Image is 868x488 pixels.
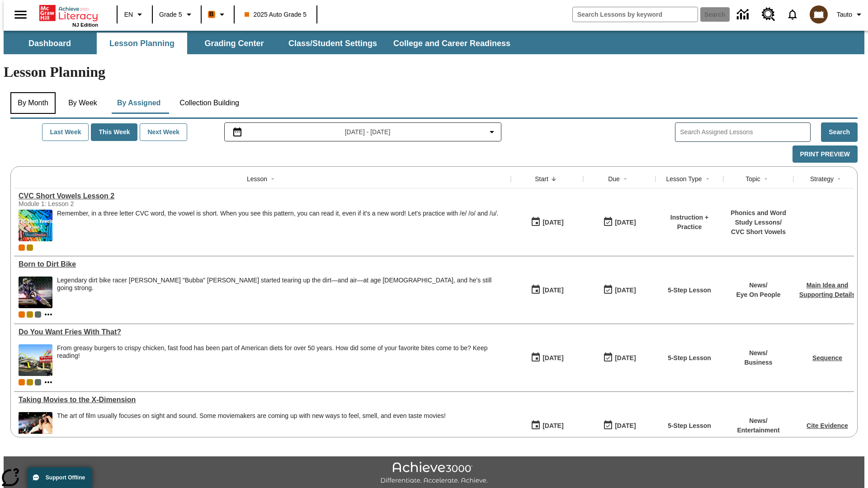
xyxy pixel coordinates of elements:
[810,5,828,23] img: avatar image
[19,328,506,336] div: Do You Want Fries With That?
[172,92,246,114] button: Collection Building
[608,174,620,183] div: Due
[19,260,506,268] a: Born to Dirt Bike, Lessons
[46,474,85,481] span: Support Offline
[57,277,506,292] div: Legendary dirt bike racer [PERSON_NAME] "Bubba" [PERSON_NAME] started tearing up the dirt—and air...
[247,174,267,183] div: Lesson
[110,92,168,114] button: By Assigned
[793,145,858,163] button: Print Preview
[156,6,198,23] button: Grade: Grade 5, Select a grade
[528,417,566,434] button: 09/01/25: First time the lesson was available
[97,33,187,54] button: Lesson Planning
[7,1,34,28] button: Open side menu
[812,354,842,361] a: Sequence
[19,192,506,200] div: CVC Short Vowels Lesson 2
[821,122,858,142] button: Search
[204,6,231,23] button: Boost Class color is orange. Change class color
[27,311,33,318] div: New 2025 class
[57,210,498,241] div: Remember, in a three letter CVC word, the vowel is short. When you see this pattern, you can read...
[19,260,506,268] div: Born to Dirt Bike
[60,92,105,114] button: By Week
[19,379,25,385] span: Current Class
[189,33,279,54] button: Grading Center
[731,2,756,27] a: Data Center
[760,174,771,184] button: Sort
[728,227,789,237] p: CVC Short Vowels
[4,64,864,80] h1: Lesson Planning
[27,244,33,251] span: New 2025 class
[10,92,56,114] button: By Month
[19,200,154,207] div: Module 1: Lesson 2
[281,33,384,54] button: Class/Student Settings
[804,3,833,26] button: Select a new avatar
[486,127,497,137] svg: Collapse Date Range Filter
[19,210,52,241] img: CVC Short Vowels Lesson 2.
[810,174,834,183] div: Strategy
[5,33,95,54] button: Dashboard
[542,217,563,228] div: [DATE]
[600,349,639,366] button: 09/02/25: Last day the lesson can be accessed
[744,358,772,367] p: Business
[35,311,41,318] div: OL 2025 Auto Grade 6
[807,422,848,429] a: Cite Evidence
[728,208,789,227] p: Phonics and Word Study Lessons /
[615,217,636,228] div: [DATE]
[528,214,566,231] button: 09/03/25: First time the lesson was available
[19,277,52,308] img: Motocross racer James Stewart flies through the air on his dirt bike.
[666,174,702,183] div: Lesson Type
[744,348,772,358] p: News /
[528,349,566,366] button: 09/02/25: First time the lesson was available
[43,309,54,320] button: Show more classes
[42,123,89,141] button: Last Week
[19,192,506,200] a: CVC Short Vowels Lesson 2, Lessons
[19,311,25,318] div: Current Class
[834,174,844,184] button: Sort
[837,10,852,19] span: Tauto
[615,420,636,432] div: [DATE]
[668,421,711,431] p: 5-Step Lesson
[120,6,149,23] button: Language: EN, Select a language
[35,379,41,385] div: OL 2025 Auto Grade 6
[19,328,506,336] a: Do You Want Fries With That?, Lessons
[57,210,498,217] p: Remember, in a three letter CVC word, the vowel is short. When you see this pattern, you can read...
[57,412,446,420] p: The art of film usually focuses on sight and sound. Some moviemakers are coming up with new ways ...
[19,396,506,404] div: Taking Movies to the X-Dimension
[19,344,52,376] img: One of the first McDonald's stores, with the iconic red sign and golden arches.
[27,379,33,385] div: New 2025 class
[737,416,779,426] p: News /
[573,7,698,22] input: search field
[19,396,506,404] a: Taking Movies to the X-Dimension, Lessons
[43,377,54,388] button: Show more classes
[57,344,506,360] div: From greasy burgers to crispy chicken, fast food has been part of American diets for over 50 year...
[542,420,563,432] div: [DATE]
[57,277,506,308] div: Legendary dirt bike racer James "Bubba" Stewart started tearing up the dirt—and air—at age 4, and...
[39,4,98,22] a: Home
[57,412,446,444] div: The art of film usually focuses on sight and sound. Some moviemakers are coming up with new ways ...
[267,174,278,184] button: Sort
[39,3,98,28] div: Home
[615,285,636,296] div: [DATE]
[799,282,855,298] a: Main Idea and Supporting Details
[600,282,639,299] button: 09/02/25: Last day the lesson can be accessed
[736,281,780,290] p: News /
[702,174,713,184] button: Sort
[380,462,488,485] img: Achieve3000 Differentiate Accelerate Achieve
[140,123,187,141] button: Next Week
[4,33,519,54] div: SubNavbar
[600,214,639,231] button: 09/03/25: Last day the lesson can be accessed
[228,127,498,137] button: Select the date range menu item
[668,353,711,363] p: 5-Step Lesson
[386,33,518,54] button: College and Career Readiness
[19,244,25,251] div: Current Class
[27,467,92,488] button: Support Offline
[91,123,137,141] button: This Week
[756,2,781,27] a: Resource Center, Will open in new tab
[57,344,506,376] div: From greasy burgers to crispy chicken, fast food has been part of American diets for over 50 year...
